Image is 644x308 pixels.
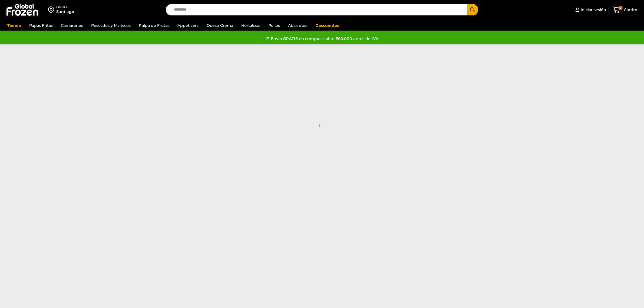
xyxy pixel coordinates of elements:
img: address-field-icon.svg [48,5,56,14]
a: Iniciar sesión [574,4,606,15]
a: Tienda [5,20,24,31]
a: 0 Carrito [612,4,639,16]
div: Enviar a [56,5,74,9]
a: Camarones [58,20,86,31]
span: Iniciar sesión [579,7,606,12]
span: Carrito [623,7,637,12]
div: Santiago [56,9,74,14]
a: Papas Fritas [27,20,55,31]
a: Appetizers [175,20,201,31]
button: Search button [467,4,478,15]
a: Pollos [266,20,283,31]
span: 0 [618,6,623,10]
a: Pulpa de Frutas [136,20,172,31]
a: Pescados y Mariscos [88,20,133,31]
a: Abarrotes [285,20,310,31]
a: Descuentos [313,20,342,31]
a: Queso Crema [204,20,236,31]
a: Hortalizas [239,20,263,31]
